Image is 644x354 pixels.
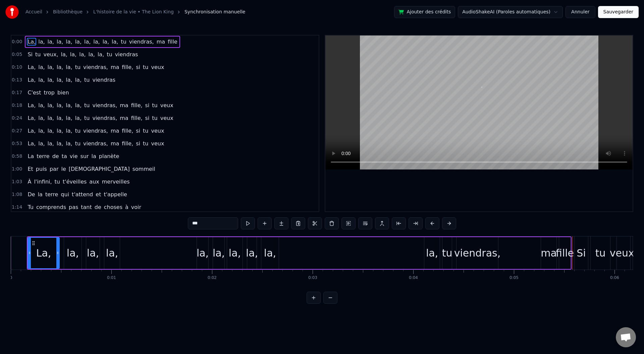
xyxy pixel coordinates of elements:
[47,114,55,122] span: la,
[49,165,59,173] span: par
[197,245,209,261] div: la,
[65,38,73,46] span: la,
[121,140,134,147] span: fille,
[12,102,22,109] span: 0:18
[160,101,174,109] span: veux
[74,140,81,147] span: tu
[38,127,45,135] span: la,
[27,38,36,46] span: La,
[27,76,36,84] span: La,
[616,327,636,347] div: Ouvrir le chat
[509,275,519,281] div: 0:05
[12,39,22,45] span: 0:00
[33,178,52,186] span: l'infini,
[27,89,42,96] span: C'est
[12,153,22,160] span: 0:58
[12,64,22,71] span: 0:10
[142,127,149,135] span: tu
[38,101,45,109] span: la,
[94,203,102,211] span: de
[119,114,129,122] span: ma
[47,101,55,109] span: la,
[27,203,34,211] span: Tu
[103,203,123,211] span: choses
[45,191,59,198] span: terre
[27,165,34,173] span: Et
[68,203,79,211] span: pas
[78,51,86,58] span: la,
[69,51,77,58] span: la,
[110,140,120,147] span: ma
[74,101,82,109] span: la,
[114,51,139,58] span: viendras
[60,191,70,198] span: qui
[132,165,156,173] span: sommeil
[150,127,165,135] span: veux
[43,51,59,58] span: veux,
[130,203,142,211] span: voir
[27,114,36,122] span: La,
[74,38,82,46] span: la,
[84,114,90,122] span: tu
[65,63,73,71] span: la,
[229,245,241,261] div: la,
[264,245,276,261] div: la,
[110,127,120,135] span: ma
[12,115,22,122] span: 0:24
[62,178,87,186] span: t'éveilles
[566,6,595,18] button: Annuler
[35,165,48,173] span: puis
[12,89,22,96] span: 0:17
[103,191,127,198] span: t'appelle
[47,38,55,46] span: la,
[65,114,73,122] span: la,
[454,245,501,261] div: viendras,
[128,38,155,46] span: viendras,
[57,89,70,96] span: bien
[213,245,225,261] div: la,
[106,245,118,261] div: la,
[27,127,36,135] span: La,
[56,127,64,135] span: la,
[92,101,118,109] span: viendras,
[308,275,317,281] div: 0:03
[145,101,150,109] span: si
[12,204,22,211] span: 1:14
[27,51,33,58] span: Si
[38,114,45,122] span: la,
[12,51,22,58] span: 0:05
[610,275,619,281] div: 0:06
[68,165,130,173] span: [DEMOGRAPHIC_DATA]
[56,114,64,122] span: la,
[47,140,55,147] span: la,
[36,245,51,261] div: La,
[107,275,116,281] div: 0:01
[25,9,42,15] a: Accueil
[556,245,574,261] div: fille
[101,178,130,186] span: merveilles
[56,76,64,84] span: la,
[145,114,150,122] span: si
[246,245,258,261] div: la,
[47,127,55,135] span: la,
[426,245,438,261] div: la,
[5,5,19,19] img: youka
[111,38,119,46] span: la,
[84,76,90,84] span: tu
[12,179,22,185] span: 1:03
[156,38,166,46] span: ma
[135,63,141,71] span: si
[27,140,36,147] span: La,
[80,203,93,211] span: tant
[60,51,68,58] span: la,
[442,245,452,261] div: tu
[10,275,12,281] div: 0
[541,245,557,261] div: ma
[124,203,129,211] span: à
[92,76,116,84] span: viendras
[69,152,78,160] span: vie
[56,63,64,71] span: la,
[12,191,22,198] span: 1:08
[80,152,90,160] span: sur
[65,127,73,135] span: la,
